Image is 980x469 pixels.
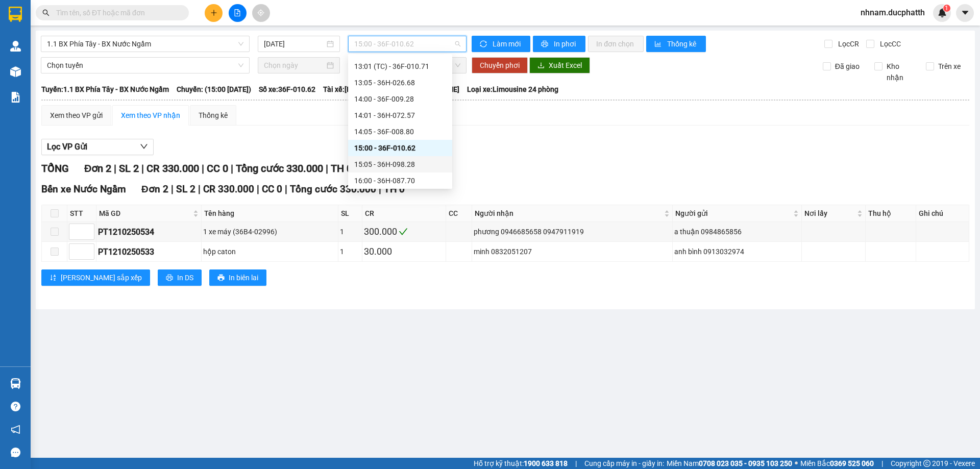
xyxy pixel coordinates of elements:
span: In biên lai [229,272,258,283]
span: Tổng cước 330.000 [236,162,323,175]
img: icon-new-feature [938,8,947,17]
strong: 0708 023 035 - 0935 103 250 [699,459,792,467]
input: Chọn ngày [264,60,325,71]
span: 1.1 BX Phía Tây - BX Nước Ngầm [47,36,243,52]
span: Mã GD [99,208,191,219]
button: syncLàm mới [472,36,530,52]
span: | [231,162,233,175]
div: 1 xe máy (36B4-02996) [203,226,336,237]
span: file-add [234,9,241,16]
button: downloadXuất Excel [529,57,590,73]
span: Kho nhận [883,61,918,83]
div: 16:00 - 36H-087.70 [354,175,446,186]
button: bar-chartThống kê [646,36,706,52]
img: warehouse-icon [10,66,21,77]
span: | [141,162,144,175]
span: | [881,458,883,469]
button: printerIn biên lai [209,269,266,286]
input: 12/10/2025 [264,38,325,50]
sup: 1 [943,5,950,12]
div: hộp caton [203,246,336,257]
div: 14:01 - 36H-072.57 [354,110,446,121]
div: minh 0832051207 [474,246,671,257]
div: a thuận 0984865856 [674,226,800,237]
div: 1 [340,246,361,257]
span: ⚪️ [795,461,798,465]
div: 30.000 [364,244,444,259]
strong: 1900 633 818 [524,459,568,467]
span: caret-down [961,8,970,17]
span: Đơn 2 [84,162,111,175]
span: SL 2 [119,162,139,175]
button: Lọc VP Gửi [41,139,154,155]
span: Hỗ trợ kỹ thuật: [474,458,568,469]
span: CR 330.000 [203,183,254,195]
img: solution-icon [10,92,21,103]
div: Xem theo VP gửi [50,110,103,121]
span: Số xe: 36F-010.62 [259,84,315,95]
span: notification [11,425,20,434]
span: Đơn 2 [141,183,168,195]
th: STT [67,205,96,222]
input: Tìm tên, số ĐT hoặc mã đơn [56,7,177,18]
span: Miền Nam [667,458,792,469]
span: message [11,448,20,457]
span: 1 [945,5,948,12]
span: plus [210,9,217,16]
th: SL [338,205,363,222]
span: Tổng cước 330.000 [290,183,376,195]
span: printer [541,40,550,48]
button: printerIn DS [158,269,202,286]
button: aim [252,4,270,22]
span: | [379,183,381,195]
span: TH 0 [384,183,405,195]
strong: 0369 525 060 [830,459,874,467]
span: copyright [923,460,930,467]
span: download [537,62,545,70]
span: Loại xe: Limousine 24 phòng [467,84,558,95]
span: Lọc CR [834,38,861,50]
button: sort-ascending[PERSON_NAME] sắp xếp [41,269,150,286]
span: Người gửi [675,208,792,219]
span: question-circle [11,402,20,411]
span: CC 0 [207,162,228,175]
b: Tuyến: 1.1 BX Phía Tây - BX Nước Ngầm [41,85,169,93]
span: down [140,142,148,151]
th: Tên hàng [202,205,338,222]
span: Nơi lấy [804,208,855,219]
div: Thống kê [199,110,228,121]
div: 13:01 (TC) - 36F-010.71 [354,61,446,72]
span: [PERSON_NAME] sắp xếp [61,272,142,283]
div: 15:05 - 36H-098.28 [354,159,446,170]
th: Ghi chú [916,205,969,222]
span: | [257,183,259,195]
button: printerIn phơi [533,36,585,52]
button: plus [205,4,223,22]
img: warehouse-icon [10,41,21,52]
div: PT1210250533 [98,245,200,258]
div: 14:05 - 36F-008.80 [354,126,446,137]
div: 300.000 [364,225,444,239]
button: Chuyển phơi [472,57,528,73]
th: Thu hộ [866,205,916,222]
span: printer [166,274,173,282]
span: sync [480,40,488,48]
button: In đơn chọn [588,36,644,52]
span: | [575,458,577,469]
div: 14:00 - 36F-009.28 [354,93,446,105]
span: Làm mới [493,38,522,50]
th: CC [446,205,472,222]
span: Lọc CC [876,38,902,50]
span: In phơi [554,38,577,50]
span: printer [217,274,225,282]
span: Lọc VP Gửi [47,140,87,153]
span: nhnam.ducphatth [852,6,933,19]
span: sort-ascending [50,274,57,282]
span: 15:00 - 36F-010.62 [354,36,460,52]
span: Đã giao [831,61,864,72]
div: 1 [340,226,361,237]
span: TỔNG [41,162,69,175]
span: bar-chart [654,40,663,48]
div: 13:05 - 36H-026.68 [354,77,446,88]
div: 15:00 - 36F-010.62 [354,142,446,154]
